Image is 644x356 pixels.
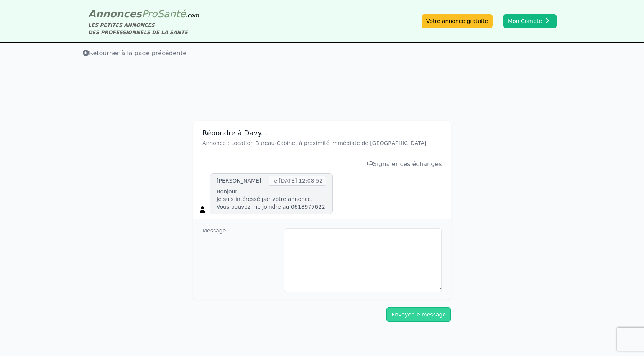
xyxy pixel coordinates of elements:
div: Signaler ces échanges ! [198,160,446,169]
a: AnnoncesProSanté.com [88,8,199,20]
span: Pro [142,8,158,20]
div: LES PETITES ANNONCES DES PROFESSIONNELS DE LA SANTÉ [88,21,199,36]
h3: Répondre à Davy... [202,129,442,138]
span: Retourner à la page précédente [83,49,187,57]
span: Santé [157,8,186,20]
dt: Message [202,227,278,292]
div: [PERSON_NAME] [217,177,261,185]
button: Envoyer le message [386,307,451,322]
span: Annonces [88,8,142,20]
span: le [DATE] 12:08:52 [269,176,326,186]
button: Mon Compte [503,14,557,28]
p: Annonce : Location Bureau-Cabinet à proximité immédiate de [GEOGRAPHIC_DATA] [202,139,442,147]
a: Votre annonce gratuite [422,14,493,28]
span: .com [186,12,199,18]
p: Bonjour, Je suis intéressé par votre annonce. Vous pouvez me joindre au 0618977622 [217,188,326,211]
i: Retourner à la liste [83,50,89,56]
